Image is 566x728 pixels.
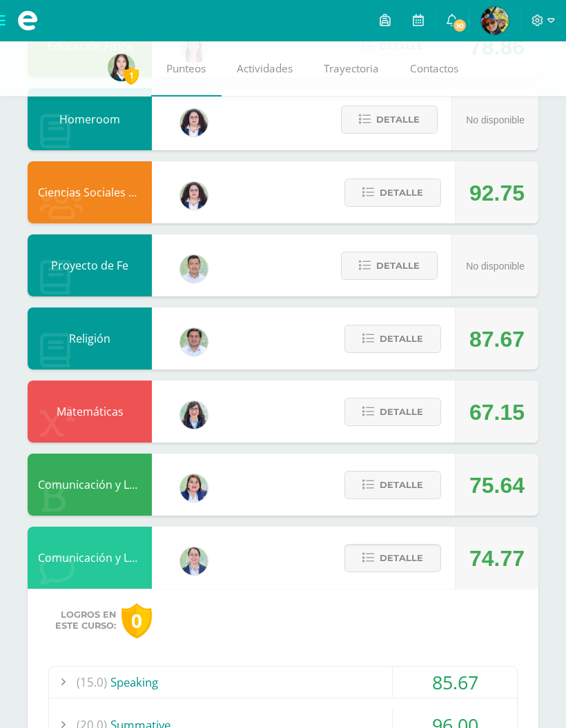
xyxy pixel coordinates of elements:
[380,472,423,498] span: Detalle
[376,253,420,279] span: Detalle
[393,667,517,698] div: 85.67
[344,471,441,499] button: Detalle
[469,381,525,443] div: 67.15
[28,527,152,589] div: Comunicación y Lenguaje Inglés
[108,54,135,81] img: 9e386c109338fe129f7304ee11bb0e09.png
[28,381,152,443] div: Matemáticas
[380,180,423,205] span: Detalle
[395,41,474,97] a: Contactos
[466,114,525,125] span: No disponible
[344,325,441,353] button: Detalle
[469,454,525,516] div: 75.64
[452,18,467,33] span: 10
[28,161,152,223] div: Ciencias Sociales y Formación Ciudadana
[180,182,208,210] img: ba02aa29de7e60e5f6614f4096ff8928.png
[28,454,152,516] div: Comunicación y Lenguaje Idioma Español
[55,609,116,631] span: Logros en este curso:
[77,667,107,698] span: (15.0)
[469,527,525,589] div: 74.77
[380,326,423,352] span: Detalle
[344,398,441,426] button: Detalle
[309,41,395,97] a: Trayectoria
[180,109,208,136] img: ba02aa29de7e60e5f6614f4096ff8928.png
[341,105,438,134] button: Detalle
[180,547,208,575] img: bdeda482c249daf2390eb3a441c038f2.png
[237,61,293,76] span: Actividades
[341,252,438,280] button: Detalle
[180,255,208,283] img: 585d333ccf69bb1c6e5868c8cef08dba.png
[28,234,152,296] div: Proyecto de Fe
[481,7,509,34] img: 9328d5e98ceeb7b6b4c8a00374d795d3.png
[28,307,152,370] div: Religión
[324,61,379,76] span: Trayectoria
[410,61,458,76] span: Contactos
[121,603,152,638] div: 0
[124,67,139,84] span: 1
[380,545,423,571] span: Detalle
[469,308,525,370] div: 87.67
[166,61,206,76] span: Punteos
[180,474,208,502] img: 97caf0f34450839a27c93473503a1ec1.png
[376,107,420,132] span: Detalle
[151,41,222,97] a: Punteos
[49,667,517,698] div: Speaking
[222,41,309,97] a: Actividades
[380,399,423,425] span: Detalle
[28,88,152,150] div: Homeroom
[344,179,441,207] button: Detalle
[466,261,525,272] span: No disponible
[180,328,208,356] img: f767cae2d037801592f2ba1a5db71a2a.png
[344,544,441,572] button: Detalle
[469,162,525,224] div: 92.75
[180,401,208,429] img: 01c6c64f30021d4204c203f22eb207bb.png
